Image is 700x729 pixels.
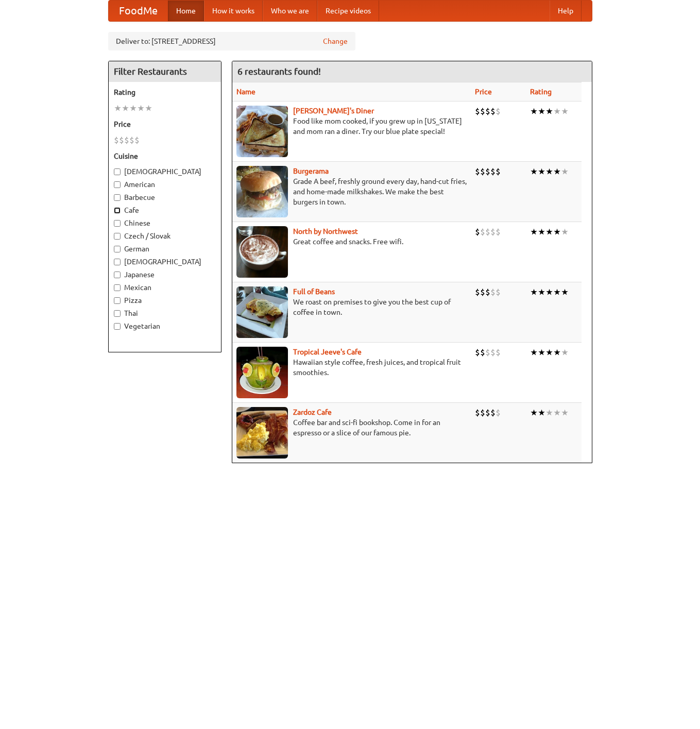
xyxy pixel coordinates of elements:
[475,166,480,177] li: $
[485,347,490,358] li: $
[475,347,480,358] li: $
[475,407,480,418] li: $
[263,1,317,21] a: Who we are
[114,272,121,278] input: Japanese
[114,192,216,202] label: Barbecue
[236,407,288,459] img: zardoz.jpg
[545,407,553,418] li: ★
[545,226,553,238] li: ★
[530,106,538,117] li: ★
[114,321,216,331] label: Vegetarian
[236,116,467,137] p: Food like mom cooked, if you grew up in [US_STATE] and mom ran a diner. Try our blue plate special!
[114,218,216,228] label: Chinese
[293,167,329,175] a: Burgerama
[490,106,496,117] li: $
[236,226,288,278] img: north.jpg
[114,269,216,280] label: Japanese
[109,61,221,82] h4: Filter Restaurants
[530,226,538,238] li: ★
[561,407,569,418] li: ★
[553,286,561,298] li: ★
[114,244,216,254] label: German
[293,348,362,356] a: Tropical Jeeve's Cafe
[480,106,485,117] li: $
[545,166,553,177] li: ★
[122,103,129,114] li: ★
[496,286,501,298] li: $
[236,106,288,157] img: sallys.jpg
[114,297,121,304] input: Pizza
[538,106,545,117] li: ★
[538,166,545,177] li: ★
[475,106,480,117] li: $
[114,310,121,317] input: Thai
[538,347,545,358] li: ★
[114,119,216,129] h5: Price
[561,106,569,117] li: ★
[114,220,121,227] input: Chinese
[561,286,569,298] li: ★
[293,227,358,235] a: North by Northwest
[119,134,124,146] li: $
[236,297,467,317] p: We roast on premises to give you the best cup of coffee in town.
[108,32,355,50] div: Deliver to: [STREET_ADDRESS]
[553,347,561,358] li: ★
[561,166,569,177] li: ★
[114,194,121,201] input: Barbecue
[550,1,582,21] a: Help
[480,286,485,298] li: $
[530,88,552,96] a: Rating
[124,134,129,146] li: $
[109,1,168,21] a: FoodMe
[545,106,553,117] li: ★
[236,236,467,247] p: Great coffee and snacks. Free wifi.
[293,408,332,416] a: Zardoz Cafe
[114,246,121,252] input: German
[236,357,467,378] p: Hawaiian style coffee, fresh juices, and tropical fruit smoothies.
[475,226,480,238] li: $
[114,103,122,114] li: ★
[485,286,490,298] li: $
[114,166,216,177] label: [DEMOGRAPHIC_DATA]
[145,103,152,114] li: ★
[485,106,490,117] li: $
[114,87,216,97] h5: Rating
[114,151,216,161] h5: Cuisine
[114,207,121,214] input: Cafe
[236,286,288,338] img: beans.jpg
[553,166,561,177] li: ★
[236,166,288,217] img: burgerama.jpg
[114,205,216,215] label: Cafe
[545,347,553,358] li: ★
[480,407,485,418] li: $
[114,168,121,175] input: [DEMOGRAPHIC_DATA]
[204,1,263,21] a: How it works
[114,259,121,265] input: [DEMOGRAPHIC_DATA]
[114,257,216,267] label: [DEMOGRAPHIC_DATA]
[475,286,480,298] li: $
[553,226,561,238] li: ★
[114,284,121,291] input: Mexican
[490,347,496,358] li: $
[480,226,485,238] li: $
[236,176,467,207] p: Grade A beef, freshly ground every day, hand-cut fries, and home-made milkshakes. We make the bes...
[545,286,553,298] li: ★
[114,231,216,241] label: Czech / Slovak
[236,347,288,398] img: jeeves.jpg
[293,107,374,115] a: [PERSON_NAME]'s Diner
[496,226,501,238] li: $
[293,287,335,296] a: Full of Beans
[480,166,485,177] li: $
[490,286,496,298] li: $
[114,323,121,330] input: Vegetarian
[236,417,467,438] p: Coffee bar and sci-fi bookshop. Come in for an espresso or a slice of our famous pie.
[134,134,140,146] li: $
[490,166,496,177] li: $
[496,166,501,177] li: $
[114,308,216,318] label: Thai
[538,226,545,238] li: ★
[475,88,492,96] a: Price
